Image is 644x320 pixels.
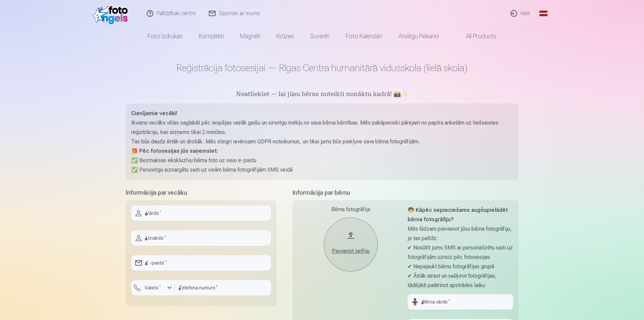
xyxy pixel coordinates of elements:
[142,284,164,291] label: Valsts
[126,62,519,74] h1: Reģistrācija fotosesijai — Rīgas Centra humanitārā vidusskola (lielā skola)
[298,205,404,214] div: Bērna fotogrāfija
[93,3,131,24] img: /fa1
[131,165,513,175] p: ✅ Personīgu aizsargātu saiti uz visām bērna fotogrāfijām SMS veidā
[302,27,338,46] a: Suvenīri
[408,262,513,271] p: ✔ Nepajaukt bērnu fotogrāfijas grupā
[408,243,513,262] p: ✔ Nosūtīt jums SMS ar personalizētu saiti uz fotogrāfijām uzreiz pēc fotosesijas
[293,188,519,197] h5: Informācija par bērnu
[131,148,218,154] strong: 🎁 Pēc fotosesijas jūs saņemsiet:
[191,27,232,46] a: Komplekti
[232,27,268,46] a: Magnēti
[126,90,519,99] h5: Neatliekiet — lai jūsu bērns noteikti nonāktu kadrā! 📸✨
[131,280,175,295] button: Valsts*
[408,207,508,223] strong: 🧒 Kāpēc nepieciešams augšupielādēt bērna fotogrāfiju?
[331,247,371,255] div: Pievienot selfiju
[324,218,378,271] button: Pievienot selfiju
[140,27,191,46] a: Foto izdrukas
[131,110,177,117] strong: Cienījamie vecāki!
[390,27,447,46] a: Atslēgu piekariņi
[338,27,390,46] a: Foto kalendāri
[408,224,513,243] p: Mēs lūdzam pievienot jūsu bērna fotogrāfiju, jo tas palīdz:
[408,271,513,290] p: ✔ Ātrāk atrast un sašķirot fotogrāfijas, tādējādi paātrinot apstrādes laiku
[131,118,513,137] p: Ikviens vecāks vēlas saglabāt pēc iespējas vairāk gaišu un sirsnīgu mirkļu no sava bērna bērnības...
[131,156,513,165] p: ✅ Bezmaksas ekskluzīvu bērna foto uz savu e-pastu
[268,27,302,46] a: Krūzes
[126,188,276,197] h5: Informācija par vecāku
[447,27,504,46] a: All products
[131,137,513,146] p: Tas būs daudz ērtāk un drošāk. Mēs stingri ievērojam GDPR noteikumus, un tikai jums būs piekļuve ...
